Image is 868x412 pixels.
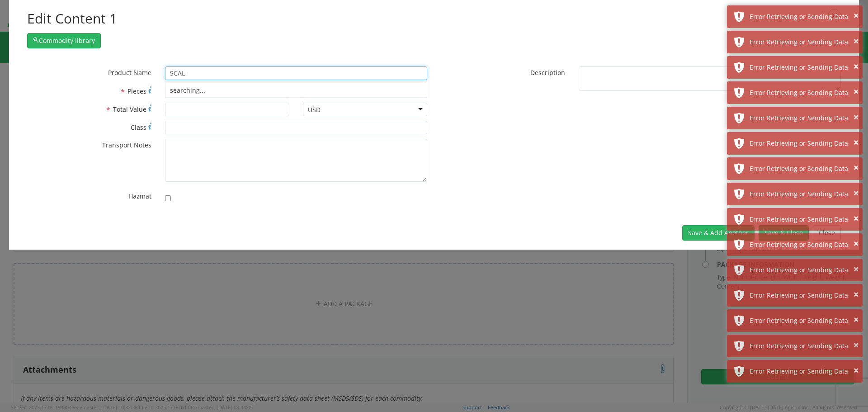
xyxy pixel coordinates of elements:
[750,164,856,173] div: Error Retrieving or Sending Data
[750,341,856,350] div: Error Retrieving or Sending Data
[165,84,427,97] div: searching...
[750,367,856,376] div: Error Retrieving or Sending Data
[854,364,859,377] button: ×
[854,212,859,225] button: ×
[750,114,856,123] div: Error Retrieving or Sending Data
[128,192,151,200] span: Hazmat
[308,105,321,114] div: USD
[682,225,755,241] button: Save & Add Another
[854,161,859,175] button: ×
[750,189,856,199] div: Error Retrieving or Sending Data
[127,87,146,95] span: Pieces
[750,139,856,148] div: Error Retrieving or Sending Data
[854,288,859,301] button: ×
[854,85,859,99] button: ×
[750,12,856,21] div: Error Retrieving or Sending Data
[750,63,856,72] div: Error Retrieving or Sending Data
[854,237,859,251] button: ×
[750,38,856,47] div: Error Retrieving or Sending Data
[854,9,859,23] button: ×
[854,263,859,276] button: ×
[750,88,856,97] div: Error Retrieving or Sending Data
[854,35,859,48] button: ×
[854,187,859,200] button: ×
[854,136,859,149] button: ×
[113,105,146,114] span: Total Value
[854,339,859,352] button: ×
[854,60,859,73] button: ×
[750,316,856,325] div: Error Retrieving or Sending Data
[750,240,856,249] div: Error Retrieving or Sending Data
[750,265,856,275] div: Error Retrieving or Sending Data
[27,33,101,48] button: Commodity library
[750,291,856,300] div: Error Retrieving or Sending Data
[750,215,856,224] div: Error Retrieving or Sending Data
[102,141,151,149] span: Transport Notes
[854,111,859,124] button: ×
[530,68,565,77] span: Description
[27,9,841,28] h2: Edit Content 1
[131,123,146,132] span: Class
[108,68,151,77] span: Product Name
[854,313,859,327] button: ×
